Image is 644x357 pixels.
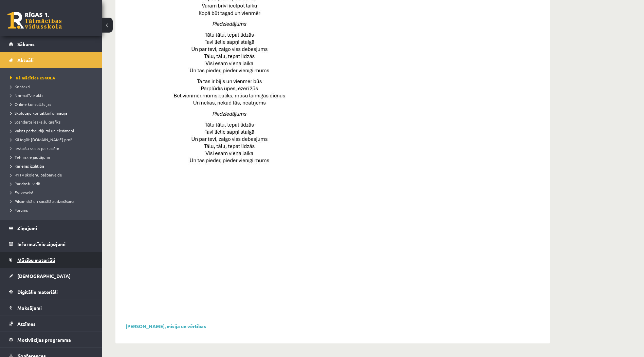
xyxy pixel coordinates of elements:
[10,128,74,133] span: Valsts pārbaudījumi un eksāmeni
[10,84,30,89] span: Kontakti
[10,145,95,151] a: Ieskaišu skaits pa klasēm
[10,92,95,98] a: Normatīvie akti
[10,75,95,81] a: Kā mācīties eSKOLĀ
[10,199,74,204] span: Pilsoniskā un sociālā audzināšana
[17,57,34,63] span: Aktuāli
[17,300,93,316] legend: Maksājumi
[10,110,95,116] a: Skolotāju kontaktinformācija
[10,136,95,143] a: Kā iegūt [DOMAIN_NAME] prof
[10,181,40,186] span: Par drošu vidi!
[126,323,206,329] a: [PERSON_NAME], misija un vērtības
[10,93,43,98] span: Normatīvie akti
[10,163,44,169] span: Karjeras izglītība
[17,236,93,252] legend: Informatīvie ziņojumi
[9,332,93,347] a: Motivācijas programma
[9,52,93,68] a: Aktuāli
[9,316,93,332] a: Atzīmes
[10,163,95,169] a: Karjeras izglītība
[10,154,50,160] span: Tehniskie jautājumi
[17,337,71,343] span: Motivācijas programma
[10,190,33,195] span: Esi vesels!
[10,207,95,213] a: Forums
[10,110,67,116] span: Skolotāju kontaktinformācija
[17,289,58,295] span: Digitālie materiāli
[17,273,71,279] span: [DEMOGRAPHIC_DATA]
[10,137,72,142] span: Kā iegūt [DOMAIN_NAME] prof
[10,198,95,204] a: Pilsoniskā un sociālā audzināšana
[17,41,35,47] span: Sākums
[9,220,93,236] a: Ziņojumi
[10,75,55,80] span: Kā mācīties eSKOLĀ
[10,189,95,195] a: Esi vesels!
[7,12,62,29] a: Rīgas 1. Tālmācības vidusskola
[10,128,95,134] a: Valsts pārbaudījumi un eksāmeni
[10,101,51,107] span: Online konsultācijas
[9,268,93,284] a: [DEMOGRAPHIC_DATA]
[17,220,93,236] legend: Ziņojumi
[9,300,93,316] a: Maksājumi
[10,207,28,213] span: Forums
[10,154,95,160] a: Tehniskie jautājumi
[17,257,55,263] span: Mācību materiāli
[10,172,62,177] span: R1TV skolēnu pašpārvalde
[10,172,95,178] a: R1TV skolēnu pašpārvalde
[17,321,36,327] span: Atzīmes
[9,252,93,268] a: Mācību materiāli
[10,181,95,187] a: Par drošu vidi!
[10,119,95,125] a: Standarta ieskaišu grafiks
[10,119,60,125] span: Standarta ieskaišu grafiks
[10,146,59,151] span: Ieskaišu skaits pa klasēm
[9,284,93,300] a: Digitālie materiāli
[9,36,93,52] a: Sākums
[9,236,93,252] a: Informatīvie ziņojumi
[10,83,95,90] a: Kontakti
[10,101,95,107] a: Online konsultācijas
